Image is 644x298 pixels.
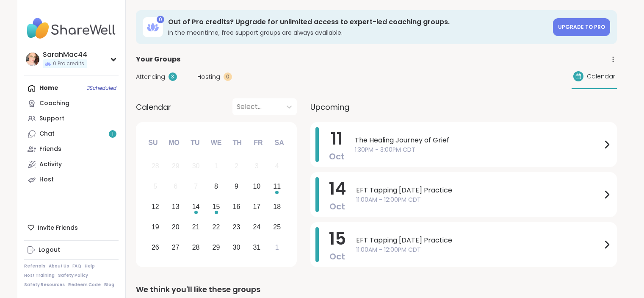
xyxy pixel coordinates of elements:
div: 13 [172,201,180,212]
div: 20 [172,221,180,233]
span: Oct [329,201,345,212]
div: We think you'll like these groups [136,284,617,295]
a: Logout [24,242,119,258]
div: Choose Wednesday, October 22nd, 2025 [207,218,225,236]
a: Safety Resources [24,282,65,288]
div: 9 [235,181,238,192]
span: 11:00AM - 12:00PM CDT [356,195,602,204]
div: Choose Tuesday, October 28th, 2025 [187,238,205,256]
h3: Out of Pro credits? Upgrade for unlimited access to expert-led coaching groups. [168,17,548,27]
div: 30 [192,160,200,172]
span: EFT Tapping [DATE] Practice [356,235,602,245]
div: Not available Wednesday, October 1st, 2025 [207,157,225,175]
span: Calendar [587,72,615,81]
div: 5 [153,181,157,192]
span: Oct [329,251,345,262]
div: 6 [174,181,177,192]
span: 15 [329,227,346,251]
span: The Healing Journey of Grief [355,135,602,145]
a: Redeem Code [68,282,101,288]
span: Upcoming [310,101,349,113]
span: Your Groups [136,54,180,64]
div: 18 [273,201,281,212]
div: Coaching [39,99,69,108]
a: Upgrade to Pro [553,18,610,36]
div: Choose Friday, October 24th, 2025 [248,218,266,236]
div: 29 [172,160,180,172]
a: Blog [104,282,114,288]
span: EFT Tapping [DATE] Practice [356,185,602,195]
div: Choose Tuesday, October 14th, 2025 [187,198,205,216]
span: Hosting [197,72,220,81]
div: Choose Friday, October 17th, 2025 [248,198,266,216]
div: Not available Sunday, September 28th, 2025 [146,157,165,175]
div: Chat [39,130,55,138]
div: SarahMac44 [43,50,87,59]
div: 15 [213,201,220,212]
div: 7 [194,181,198,192]
div: Choose Friday, October 31st, 2025 [248,238,266,256]
div: Not available Monday, October 6th, 2025 [166,178,185,196]
div: Th [228,134,246,152]
div: Mo [165,134,183,152]
div: 19 [152,221,159,233]
div: Choose Monday, October 20th, 2025 [166,218,185,236]
div: 21 [192,221,200,233]
div: Logout [39,246,60,254]
a: Help [85,263,95,269]
div: Choose Saturday, October 11th, 2025 [268,178,286,196]
div: 12 [152,201,159,212]
div: Choose Saturday, November 1st, 2025 [268,238,286,256]
div: 17 [253,201,260,212]
div: Not available Thursday, October 2nd, 2025 [227,157,246,175]
div: Fr [249,134,268,152]
div: 11 [273,181,281,192]
div: 30 [233,242,240,253]
div: Invite Friends [24,220,119,235]
span: 14 [329,177,346,201]
img: ShareWell Nav Logo [24,14,119,43]
span: Attending [136,72,165,81]
a: About Us [49,263,69,269]
span: Calendar [136,101,171,113]
span: 11:00AM - 12:00PM CDT [356,245,602,254]
div: Choose Sunday, October 12th, 2025 [146,198,165,216]
div: 10 [253,181,260,192]
div: 28 [192,242,200,253]
span: 0 Pro credits [53,60,84,67]
a: Safety Policy [58,273,88,279]
div: 4 [275,160,279,172]
div: 26 [152,242,159,253]
div: 0 [157,16,164,23]
div: We [207,134,225,152]
img: SarahMac44 [26,53,39,66]
div: Activity [39,160,62,169]
div: Choose Thursday, October 23rd, 2025 [227,218,246,236]
div: Choose Thursday, October 30th, 2025 [227,238,246,256]
a: Chat1 [24,126,119,142]
div: Choose Monday, October 13th, 2025 [166,198,185,216]
div: Tu [186,134,205,152]
div: 23 [233,221,240,233]
div: Not available Saturday, October 4th, 2025 [268,157,286,175]
div: Choose Wednesday, October 8th, 2025 [207,178,225,196]
a: Support [24,111,119,126]
div: 24 [253,221,260,233]
a: Activity [24,157,119,172]
div: month 2025-10 [145,156,287,257]
div: Choose Monday, October 27th, 2025 [166,238,185,256]
div: 16 [233,201,240,212]
div: Choose Friday, October 10th, 2025 [248,178,266,196]
div: 28 [152,160,159,172]
div: Choose Sunday, October 19th, 2025 [146,218,165,236]
h3: In the meantime, free support groups are always available. [168,28,548,37]
div: 1 [275,242,279,253]
span: 11 [331,127,343,150]
a: Referrals [24,263,45,269]
div: Friends [39,145,61,153]
div: Not available Tuesday, September 30th, 2025 [187,157,205,175]
div: Host [39,175,54,184]
div: 29 [213,242,220,253]
div: 3 [255,160,259,172]
div: 8 [214,181,218,192]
